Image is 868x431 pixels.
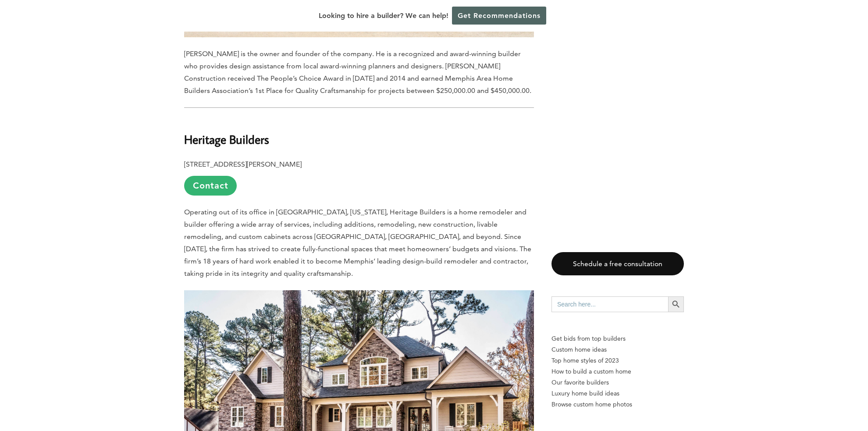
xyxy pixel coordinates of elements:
[551,399,684,410] a: Browse custom home photos
[551,388,684,399] a: Luxury home build ideas
[551,296,668,312] input: Search here...
[184,176,237,196] a: Contact
[551,377,684,388] a: Our favorite builders
[551,252,684,275] a: Schedule a free consultation
[671,299,681,309] svg: Search
[184,208,531,278] span: Operating out of its office in [GEOGRAPHIC_DATA], [US_STATE], Heritage Builders is a home remodel...
[184,160,302,168] b: [STREET_ADDRESS][PERSON_NAME]
[551,344,684,355] a: Custom home ideas
[551,355,684,366] a: Top home styles of 2023
[551,366,684,377] a: How to build a custom home
[184,50,531,95] span: [PERSON_NAME] is the owner and founder of the company. He is a recognized and award-winning build...
[452,7,546,25] a: Get Recommendations
[184,132,269,147] b: Heritage Builders
[551,333,684,344] p: Get bids from top builders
